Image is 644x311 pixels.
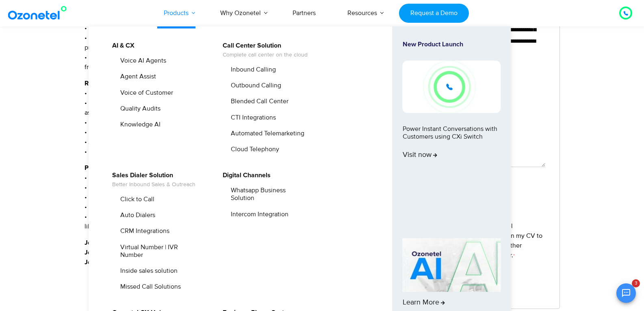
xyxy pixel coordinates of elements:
a: Request a Demo [399,4,468,23]
span: Complete call center on the cloud [223,52,308,59]
a: CRM Integrations [115,226,171,236]
a: Agent Assist [115,72,157,82]
img: New-Project-17.png [403,61,501,113]
a: Voice AI Agents [115,56,167,66]
strong: Job Category: [85,239,125,246]
a: Whatsapp Business Solution [226,185,310,203]
a: Click to Call [115,194,156,204]
a: New Product LaunchPower Instant Conversations with Customers using CXi SwitchVisit now [403,41,501,235]
a: Virtual Number | IVR Number [115,242,199,260]
img: AI [403,238,501,292]
a: Auto Dialers [115,210,156,220]
a: CTI Integrations [226,113,277,123]
strong: Preferred Qualifications (Bonus Points) [85,165,199,171]
a: AI & CX [107,41,136,51]
span: 3 [632,279,640,287]
a: Inside sales solution [115,266,179,276]
a: Inbound Calling [226,65,277,75]
a: Automated Telemarketing [226,128,306,139]
button: Open chat [616,283,636,303]
a: Missed Call Solutions [115,282,182,292]
a: Quality Audits [115,104,162,114]
strong: Required Skills & Qualifications [85,80,176,87]
p: • Proficient in HTML5, CSS3, JavaScript (ES6+). • Experience with modern JavaScript frameworks su... [85,78,340,157]
a: Voice of Customer [115,88,174,98]
a: Call Center SolutionComplete call center on the cloud [217,41,309,60]
p: • Experience with TypeScript. • Knowledge of state management libraries (e.g., Redux). • Familiar... [85,163,340,231]
span: Better Inbound Sales & Outreach [112,181,195,188]
a: Intercom Integration [226,209,290,220]
a: Outbound Calling [226,80,282,91]
a: Cloud Telephony [226,144,280,154]
strong: Job Type: [85,249,113,256]
span: Visit now [403,151,437,160]
strong: Job Location: [85,259,123,265]
a: Sales Dialer SolutionBetter Inbound Sales & Outreach [107,170,197,189]
a: Knowledge AI [115,120,162,130]
a: Digital Channels [217,170,272,181]
span: Learn More [403,298,445,307]
a: Blended Call Center [226,96,290,107]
